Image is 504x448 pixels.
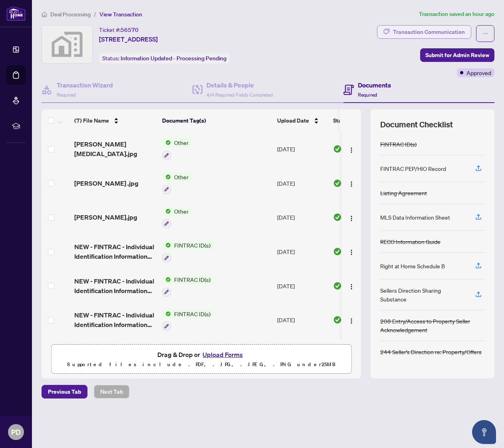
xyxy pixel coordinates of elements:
span: FINTRAC ID(s) [171,241,214,250]
span: (7) File Name [74,116,109,125]
th: Document Tag(s) [159,109,274,132]
span: Information Updated - Processing Pending [121,55,226,62]
span: Deal Processing [50,11,91,18]
td: [DATE] [274,132,330,166]
span: View Transaction [99,11,142,18]
span: Approved [466,68,491,77]
button: Status IconFINTRAC ID(s) [162,275,214,297]
img: logo [6,6,26,21]
span: [PERSON_NAME] .jpg [74,178,139,188]
td: [DATE] [274,166,330,200]
span: Status [333,116,349,125]
button: Logo [345,211,358,224]
div: Status: [99,53,230,63]
div: 244 Seller’s Direction re: Property/Offers [380,347,482,356]
button: Status IconFINTRAC ID(s) [162,309,214,331]
img: Logo [348,318,355,324]
button: Next Tab [94,385,129,398]
img: Status Icon [162,172,171,181]
span: Upload Date [277,116,309,125]
span: NEW - FINTRAC - Individual Identification Information Record.pdf [74,310,156,329]
button: Transaction Communication [377,25,471,39]
th: (7) File Name [71,109,159,132]
img: Status Icon [162,309,171,318]
button: Upload Forms [200,349,245,360]
span: Drag & Drop orUpload FormsSupported files include .PDF, .JPG, .JPEG, .PNG under25MB [52,345,351,374]
img: svg%3e [42,26,92,63]
img: Logo [348,215,355,222]
span: 4/4 Required Fields Completed [206,92,273,98]
div: FINTRAC ID(s) [380,140,417,149]
div: RECO Information Guide [380,237,441,246]
img: Logo [348,283,355,290]
img: Logo [348,181,355,187]
td: [DATE] [274,337,330,371]
img: Status Icon [162,138,171,147]
button: Status IconOther [162,172,192,194]
span: PD [11,426,21,438]
img: Status Icon [162,275,171,284]
img: Status Icon [162,241,171,250]
span: Required [57,92,76,98]
td: [DATE] [274,234,330,269]
button: Logo [345,280,358,292]
th: Status [330,109,398,132]
span: Drag & Drop or [157,349,245,360]
div: Ticket #: [99,25,139,34]
div: MLS Data Information Sheet [380,213,450,222]
img: Document Status [333,247,342,256]
span: home [42,12,47,17]
button: Submit for Admin Review [420,48,494,62]
button: Status IconOther [162,207,192,228]
td: [DATE] [274,200,330,235]
span: NEW - FINTRAC - Individual Identification Information Record copy.pdf [74,276,156,295]
button: Logo [345,177,358,190]
button: Open asap [472,420,496,444]
span: Submit for Admin Review [425,49,489,61]
div: 208 Entry/Access to Property Seller Acknowledgement [380,317,485,334]
button: Status IconOther [162,138,192,160]
img: Document Status [333,213,342,222]
p: Supported files include .PDF, .JPG, .JPEG, .PNG under 25 MB [56,360,346,369]
img: Status Icon [162,207,171,216]
img: Document Status [333,145,342,153]
img: Document Status [333,281,342,290]
span: [STREET_ADDRESS] [99,34,158,44]
img: Logo [348,249,355,256]
span: Required [358,92,377,98]
div: FINTRAC PEP/HIO Record [380,164,446,173]
span: Previous Tab [48,385,81,398]
button: Status IconFINTRAC ID(s) [162,241,214,262]
img: Document Status [333,315,342,324]
li: / [94,10,96,19]
span: ellipsis [482,31,488,36]
span: Other [171,138,192,147]
span: [PERSON_NAME].jpg [74,212,137,222]
article: Transaction saved an hour ago [419,10,494,19]
td: [DATE] [274,269,330,303]
button: Logo [345,143,358,155]
td: [DATE] [274,303,330,337]
span: FINTRAC ID(s) [171,275,214,284]
img: Document Status [333,179,342,188]
span: Other [171,172,192,181]
img: Logo [348,147,355,153]
div: Transaction Communication [393,26,465,38]
h4: Details & People [206,80,273,90]
h4: Documents [358,80,391,90]
div: Right at Home Schedule B [380,262,445,270]
button: Logo [345,313,358,326]
div: Listing Agreement [380,188,427,197]
span: 56570 [121,26,139,34]
span: Other [171,207,192,216]
span: Document Checklist [380,119,453,130]
span: NEW - FINTRAC - Individual Identification Information Record copy 2.pdf [74,242,156,261]
button: Previous Tab [42,385,87,398]
h4: Transaction Wizard [57,80,113,90]
button: Logo [345,245,358,258]
div: Sellers Direction Sharing Substance [380,286,466,303]
span: FINTRAC ID(s) [171,309,214,318]
span: [PERSON_NAME][MEDICAL_DATA].jpg [74,139,156,159]
th: Upload Date [274,109,330,132]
